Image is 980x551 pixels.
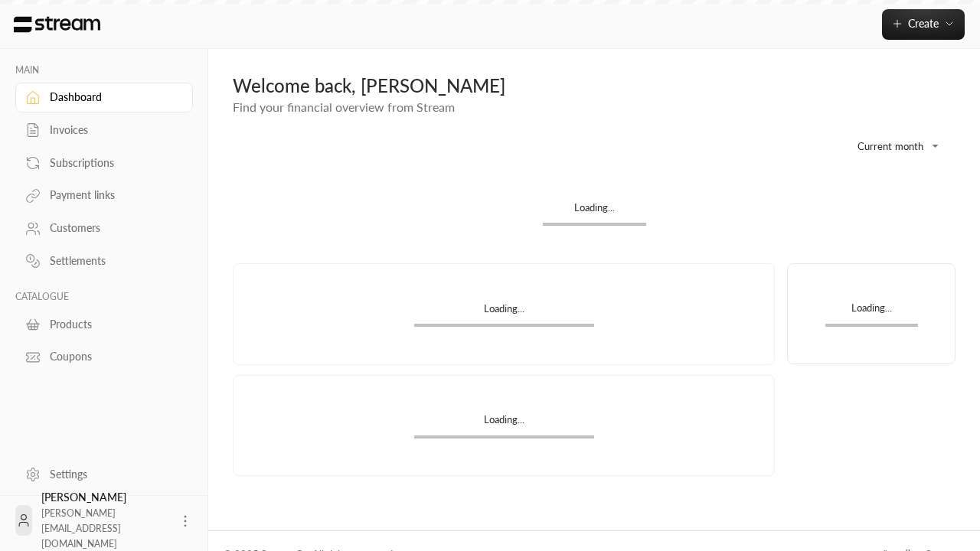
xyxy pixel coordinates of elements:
span: Find your financial overview from Stream [233,99,455,114]
img: Logo [12,16,102,33]
a: Invoices [15,116,193,145]
div: Loading... [825,301,918,323]
a: Subscriptions [15,148,193,178]
p: MAIN [15,64,193,77]
a: Settings [15,459,193,489]
a: Payment links [15,181,193,210]
div: Loading... [543,201,646,223]
span: [PERSON_NAME][EMAIL_ADDRESS][DOMAIN_NAME] [41,507,121,549]
p: CATALOGUE [15,291,193,303]
a: Products [15,309,193,339]
div: Invoices [50,122,174,138]
div: Products [50,317,174,332]
button: Create [882,9,965,40]
div: Customers [50,220,174,236]
a: Customers [15,214,193,243]
a: Dashboard [15,83,193,112]
div: Welcome back, [PERSON_NAME] [233,73,955,98]
span: Create [908,17,939,30]
div: [PERSON_NAME] [41,490,168,551]
div: Current month [833,126,948,166]
div: Settings [50,467,174,482]
div: Payment links [50,187,174,203]
div: Subscriptions [50,155,174,171]
div: Coupons [50,349,174,364]
a: Settlements [15,246,193,276]
div: Dashboard [50,90,174,105]
div: Loading... [414,412,594,435]
div: Settlements [50,253,174,269]
div: Loading... [414,302,594,324]
a: Coupons [15,342,193,372]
